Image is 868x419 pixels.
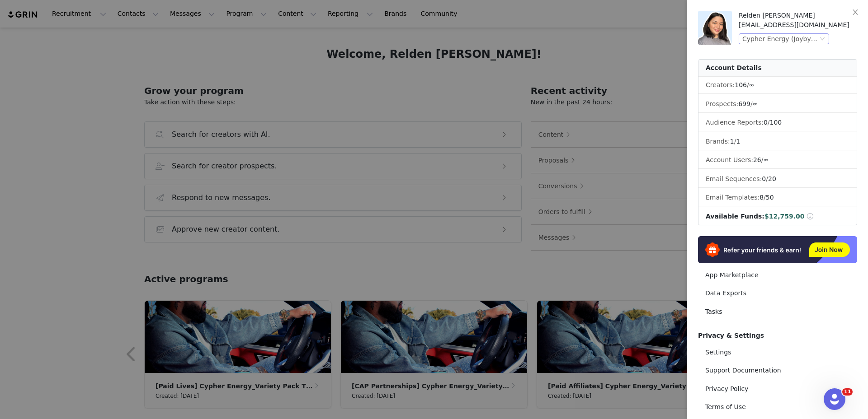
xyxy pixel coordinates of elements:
[698,285,857,302] a: Data Exports
[736,138,740,145] span: 1
[698,362,857,379] a: Support Documentation
[763,156,769,163] span: ∞
[738,100,750,107] span: 699
[730,138,741,145] span: /
[698,303,857,320] a: Tasks
[698,11,732,45] img: 2b480270-d889-4394-a4e9-820b20aeff80.jpeg
[698,332,764,339] span: Privacy & Settings
[824,388,845,410] iframe: Intercom live chat
[739,11,857,20] div: Relden [PERSON_NAME]
[698,267,857,284] a: App Marketplace
[730,138,734,145] span: 1
[698,133,857,150] li: Brands:
[735,81,747,88] span: 106
[735,81,754,88] span: /
[698,344,857,361] a: Settings
[764,213,805,220] span: $12,759.00
[698,60,857,77] div: Account Details
[753,156,769,163] span: /
[759,194,774,201] span: /
[698,381,857,397] a: Privacy Policy
[698,152,857,169] li: Account Users:
[842,388,853,396] span: 11
[749,81,755,88] span: ∞
[738,100,758,107] span: /
[698,77,857,94] li: Creators:
[698,399,857,415] a: Terms of Use
[742,34,818,44] div: Cypher Energy (Joybyte)
[759,194,764,201] span: 8
[852,9,859,16] i: icon: close
[762,175,776,182] span: /
[766,194,774,201] span: 50
[770,119,782,126] span: 100
[764,119,768,126] span: 0
[739,20,857,30] div: [EMAIL_ADDRESS][DOMAIN_NAME]
[753,156,761,163] span: 26
[698,171,857,188] li: Email Sequences:
[753,100,758,107] span: ∞
[698,96,857,113] li: Prospects:
[768,175,776,182] span: 20
[698,114,857,131] li: Audience Reports: /
[706,213,764,220] span: Available Funds:
[698,236,857,263] img: Refer & Earn
[762,175,766,182] span: 0
[820,36,825,42] i: icon: down
[698,189,857,206] li: Email Templates:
